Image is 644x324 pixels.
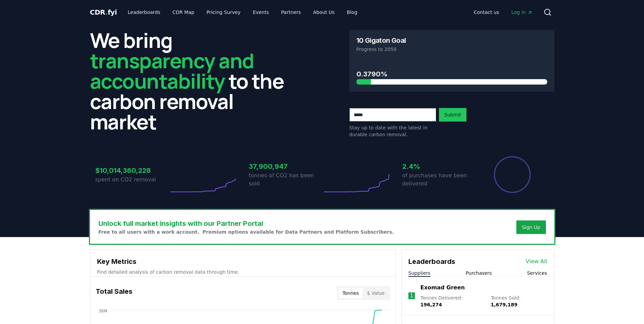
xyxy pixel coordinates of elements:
p: 1 [410,292,413,300]
a: Log in [506,6,538,18]
button: Purchasers [466,270,492,276]
button: $ Value [363,288,389,299]
span: 196,274 [420,302,442,307]
span: transparency and accountability [90,47,254,95]
a: View All [526,257,547,266]
button: Services [527,270,547,276]
p: spent on CO2 removal [95,176,169,184]
a: Sign Up [522,224,540,231]
a: Events [247,6,274,18]
a: Contact us [468,6,504,18]
div: Percentage of sales delivered [493,156,531,194]
p: tonnes of CO2 has been sold [249,172,322,188]
a: Leaderboards [122,6,166,18]
h3: Total Sales [96,286,132,300]
p: Progress to 2050 [356,46,547,53]
h3: $10,014,360,228 [95,165,169,176]
h3: Key Metrics [97,256,389,267]
h2: We bring to the carbon removal market [90,30,295,132]
h3: 37,900,947 [249,161,322,172]
p: Tonnes Sold : [491,294,547,308]
span: CDR fyi [90,8,117,16]
p: Stay up to date with the latest in durable carbon removal. [349,124,436,138]
button: Sign Up [516,220,546,234]
a: Blog [342,6,363,18]
p: Free to all users with a work account. Premium options available for Data Partners and Platform S... [98,229,394,235]
a: Exomad Green [420,284,465,292]
button: Suppliers [408,270,430,276]
button: Submit [439,108,467,122]
p: of purchases have been delivered [402,172,476,188]
a: CDR.fyi [90,7,117,17]
a: Pricing Survey [201,6,246,18]
tspan: 38M [98,309,107,313]
a: Partners [276,6,306,18]
nav: Main [122,6,363,18]
h3: Leaderboards [408,256,455,267]
h3: 10 Gigaton Goal [356,37,406,44]
p: Find detailed analysis of carbon removal data through time. [97,269,389,275]
span: Log in [511,9,532,16]
span: . [105,8,108,16]
span: 1,679,189 [491,302,517,307]
h3: 2.4% [402,161,476,172]
a: About Us [308,6,340,18]
h3: 0.3790% [356,69,547,79]
p: Tonnes Delivered : [420,294,484,308]
a: CDR Map [167,6,200,18]
h3: Unlock full market insights with our Partner Portal [98,218,394,229]
nav: Main [468,6,538,18]
button: Tonnes [338,288,363,299]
